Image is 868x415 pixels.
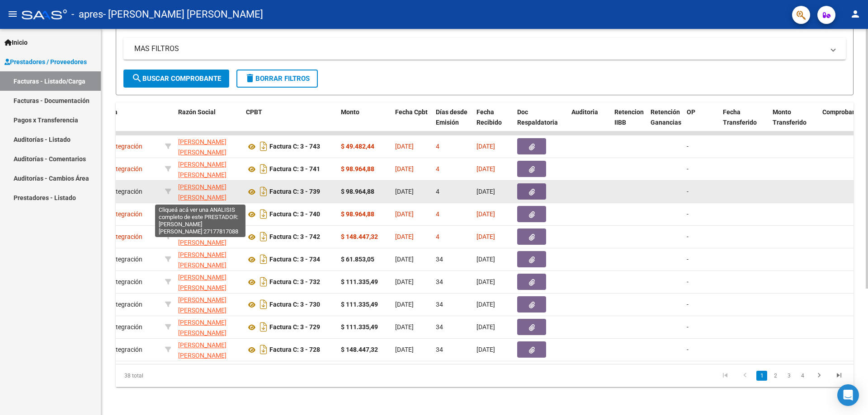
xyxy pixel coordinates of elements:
li: page 2 [769,368,782,383]
div: 27177817088 [178,272,239,291]
span: [DATE] [476,210,495,218]
span: Borrar Filtros [245,75,310,83]
span: CPBT [246,108,262,116]
span: - [687,188,689,195]
a: go to previous page [736,371,754,381]
span: - [687,233,689,240]
strong: $ 61.853,05 [341,256,374,263]
span: Días desde Emisión [436,108,467,126]
span: OP [687,108,695,116]
span: [DATE] [395,143,414,150]
span: 34 [436,346,443,353]
span: Integración [104,143,142,150]
span: [DATE] [476,143,495,150]
datatable-header-cell: Retención Ganancias [647,103,683,142]
span: Inicio [5,37,28,47]
span: 4 [436,165,439,173]
strong: $ 111.335,49 [341,323,378,331]
span: Integración [104,323,142,331]
span: Integración [104,210,142,218]
span: Retencion IIBB [614,108,644,126]
strong: Factura C: 3 - 734 [269,256,320,263]
strong: Factura C: 3 - 742 [269,233,320,241]
span: [PERSON_NAME] [PERSON_NAME] [178,274,226,291]
datatable-header-cell: Razón Social [175,103,242,142]
span: [DATE] [395,346,414,353]
i: Descargar documento [258,275,269,289]
span: 4 [436,210,439,218]
datatable-header-cell: Fecha Transferido [719,103,769,142]
span: Monto [341,108,359,116]
div: 27177817088 [178,205,239,224]
span: [DATE] [395,278,414,285]
strong: Factura C: 3 - 740 [269,211,320,218]
span: [DATE] [476,323,495,331]
span: - [687,165,689,173]
i: Descargar documento [258,297,269,312]
mat-icon: delete [245,73,255,84]
a: go to last page [830,371,848,381]
strong: $ 111.335,49 [341,301,378,308]
div: 27177817088 [178,182,239,201]
span: - apres [71,5,103,24]
span: - [687,278,689,285]
mat-icon: person [850,9,861,19]
span: Fecha Transferido [723,108,757,126]
datatable-header-cell: Doc Respaldatoria [514,103,568,142]
span: [PERSON_NAME] [PERSON_NAME] [178,296,226,314]
span: 34 [436,323,443,331]
i: Descargar documento [258,320,269,334]
datatable-header-cell: CPBT [242,103,337,142]
span: [DATE] [395,188,414,195]
span: [DATE] [476,233,495,240]
div: 27177817088 [178,159,239,178]
span: - [687,256,689,263]
datatable-header-cell: Monto Transferido [769,103,819,142]
mat-icon: menu [7,9,18,19]
span: 34 [436,256,443,263]
div: 27177817088 [178,340,239,359]
i: Descargar documento [258,252,269,266]
a: 1 [756,371,767,381]
strong: Factura C: 3 - 741 [269,166,320,173]
li: page 4 [796,368,809,383]
span: Integración [104,233,142,240]
a: 3 [783,371,794,381]
strong: $ 98.964,88 [341,165,374,173]
i: Descargar documento [258,162,269,176]
span: [DATE] [476,188,495,195]
i: Descargar documento [258,342,269,357]
span: [DATE] [476,278,495,285]
button: Borrar Filtros [236,70,318,88]
span: Integración [104,165,142,173]
span: [PERSON_NAME] [PERSON_NAME] [178,228,226,246]
span: - [687,301,689,308]
a: go to first page [717,371,734,381]
i: Descargar documento [258,207,269,221]
strong: $ 148.447,32 [341,346,378,353]
span: 4 [436,233,439,240]
li: page 3 [782,368,796,383]
datatable-header-cell: Retencion IIBB [611,103,647,142]
span: [DATE] [476,301,495,308]
span: [DATE] [395,233,414,240]
span: [DATE] [395,301,414,308]
a: 2 [770,371,781,381]
span: Doc Respaldatoria [517,108,558,126]
span: Monto Transferido [773,108,807,126]
datatable-header-cell: Auditoria [568,103,611,142]
div: 27177817088 [178,250,239,269]
span: [DATE] [476,256,495,263]
i: Descargar documento [258,139,269,154]
span: - [687,346,689,353]
strong: $ 98.964,88 [341,210,374,218]
span: Integración [104,346,142,353]
span: - [687,210,689,218]
span: Fecha Recibido [476,108,502,126]
mat-expansion-panel-header: MAS FILTROS [123,38,846,60]
span: Integración [104,301,142,308]
span: - [687,143,689,150]
span: [PERSON_NAME] [PERSON_NAME] [178,319,226,336]
a: 4 [797,371,808,381]
strong: Factura C: 3 - 729 [269,324,320,331]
